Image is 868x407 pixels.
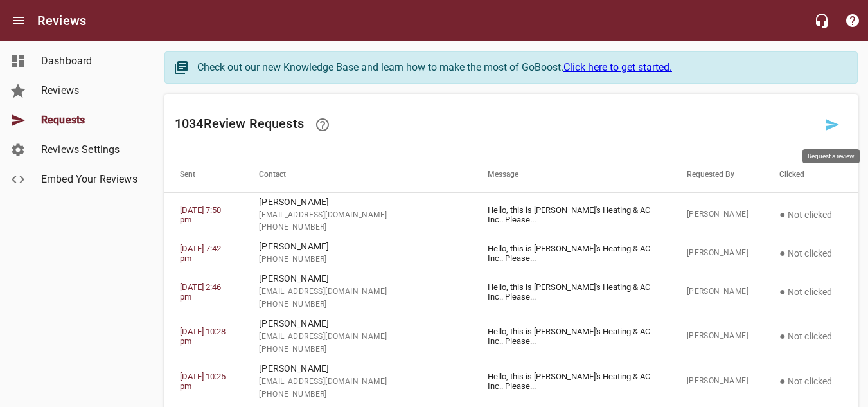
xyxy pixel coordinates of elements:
[563,61,672,73] a: Click here to get started.
[180,327,226,346] a: [DATE] 10:28 pm
[41,83,139,98] span: Reviews
[779,330,786,342] span: ●
[41,113,139,128] span: Requests
[41,53,139,69] span: Dashboard
[259,298,457,311] span: [PHONE_NUMBER]
[259,343,457,356] span: [PHONE_NUMBER]
[259,253,457,266] span: [PHONE_NUMBER]
[472,156,671,192] th: Message
[41,172,139,187] span: Embed Your Reviews
[472,237,671,269] td: Hello, this is [PERSON_NAME]'s Heating & AC Inc.. Please ...
[687,375,748,388] span: [PERSON_NAME]
[779,375,786,387] span: ●
[806,5,837,36] button: Live Chat
[687,208,748,221] span: [PERSON_NAME]
[779,284,842,300] p: Not clicked
[259,285,457,298] span: [EMAIL_ADDRESS][DOMAIN_NAME]
[472,359,671,404] td: Hello, this is [PERSON_NAME]'s Heating & AC Inc.. Please ...
[259,240,457,253] p: [PERSON_NAME]
[779,329,842,344] p: Not clicked
[687,247,748,260] span: [PERSON_NAME]
[259,195,457,209] p: [PERSON_NAME]
[687,330,748,343] span: [PERSON_NAME]
[197,60,844,75] div: Check out our new Knowledge Base and learn how to make the most of GoBoost.
[779,246,842,261] p: Not clicked
[259,317,457,330] p: [PERSON_NAME]
[259,209,457,222] span: [EMAIL_ADDRESS][DOMAIN_NAME]
[259,362,457,375] p: [PERSON_NAME]
[779,208,786,221] span: ●
[671,156,764,192] th: Requested By
[779,374,842,389] p: Not clicked
[3,5,34,36] button: Open drawer
[472,314,671,359] td: Hello, this is [PERSON_NAME]'s Heating & AC Inc.. Please ...
[37,10,86,31] h6: Reviews
[164,156,244,192] th: Sent
[259,221,457,234] span: [PHONE_NUMBER]
[180,372,226,391] a: [DATE] 10:25 pm
[837,5,868,36] button: Support Portal
[259,388,457,401] span: [PHONE_NUMBER]
[307,109,338,140] a: Learn how requesting reviews can improve your online presence
[472,269,671,314] td: Hello, this is [PERSON_NAME]'s Heating & AC Inc.. Please ...
[259,330,457,343] span: [EMAIL_ADDRESS][DOMAIN_NAME]
[687,285,748,298] span: [PERSON_NAME]
[180,244,221,263] a: [DATE] 7:42 pm
[244,156,472,192] th: Contact
[472,192,671,237] td: Hello, this is [PERSON_NAME]'s Heating & AC Inc.. Please ...
[259,375,457,388] span: [EMAIL_ADDRESS][DOMAIN_NAME]
[779,207,842,222] p: Not clicked
[180,282,221,302] a: [DATE] 2:46 pm
[41,142,139,158] span: Reviews Settings
[764,156,858,192] th: Clicked
[259,272,457,285] p: [PERSON_NAME]
[175,109,817,140] h6: 1034 Review Request s
[779,285,786,298] span: ●
[779,247,786,259] span: ●
[180,205,221,224] a: [DATE] 7:50 pm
